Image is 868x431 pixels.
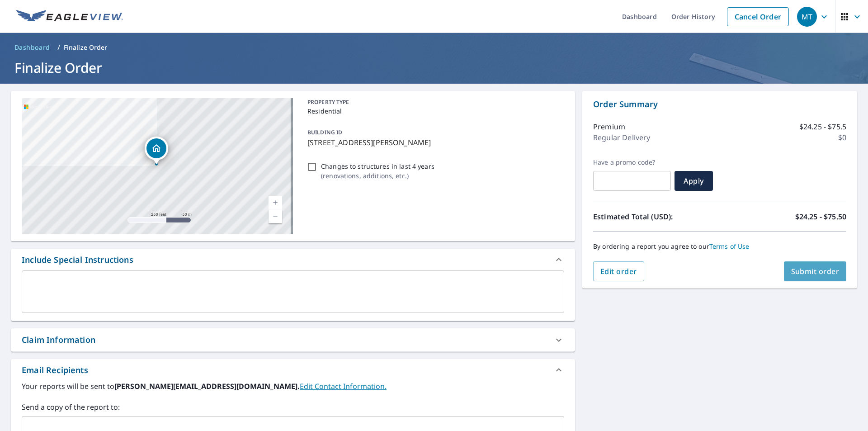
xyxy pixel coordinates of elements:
div: Claim Information [22,334,95,346]
span: Submit order [791,266,840,276]
div: Include Special Instructions [22,254,133,266]
nav: breadcrumb [11,40,857,55]
div: Dropped pin, building 1, Residential property, 204 S Wells St Buffalo, IL 62515 [145,137,168,165]
img: EV Logo [16,10,123,24]
p: PROPERTY TYPE [307,98,561,106]
p: Order Summary [593,98,846,110]
button: Edit order [593,261,644,281]
label: Have a promo code? [593,158,671,166]
div: Email Recipients [22,364,88,376]
p: [STREET_ADDRESS][PERSON_NAME] [307,137,561,148]
p: Premium [593,121,625,132]
p: $0 [838,132,846,143]
div: Email Recipients [11,359,575,381]
p: Changes to structures in last 4 years [321,161,434,171]
a: Dashboard [11,40,54,55]
div: Claim Information [11,328,575,351]
button: Submit order [784,261,847,281]
p: $24.25 - $75.50 [795,211,846,222]
a: Cancel Order [727,7,789,26]
p: BUILDING ID [307,128,342,136]
label: Your reports will be sent to [22,381,564,392]
div: MT [797,7,817,27]
span: Apply [682,176,706,186]
p: ( renovations, additions, etc. ) [321,171,434,180]
p: By ordering a report you agree to our [593,242,846,251]
a: Current Level 17, Zoom Out [269,209,282,223]
span: Dashboard [14,43,50,52]
div: Include Special Instructions [11,249,575,270]
button: Apply [675,171,713,191]
p: Estimated Total (USD): [593,211,720,222]
h1: Finalize Order [11,58,857,77]
p: $24.25 - $75.5 [799,121,846,132]
a: Terms of Use [709,242,750,251]
b: [PERSON_NAME][EMAIL_ADDRESS][DOMAIN_NAME]. [114,381,300,391]
p: Finalize Order [64,43,108,52]
a: EditContactInfo [300,381,387,391]
a: Current Level 17, Zoom In [269,196,282,209]
span: Edit order [600,266,637,276]
li: / [57,42,60,53]
p: Regular Delivery [593,132,650,143]
label: Send a copy of the report to: [22,402,564,412]
p: Residential [307,106,561,116]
